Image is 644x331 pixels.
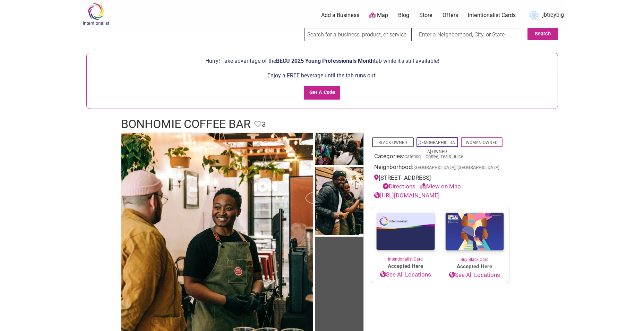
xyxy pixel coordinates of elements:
[371,262,440,270] span: Accepted Here
[121,116,251,133] h1: Bonhomie Coffee Bar
[371,207,440,256] img: Intentionalist Card
[398,11,409,19] a: Blog
[526,9,564,22] a: jbtreybig
[378,140,407,145] a: Black-Owned
[466,140,498,145] a: Woman-Owned
[416,28,523,41] input: Enter a Neighborhood, City, or State
[374,152,506,163] div: Categories:
[468,11,516,19] a: Intentionalist Cards
[79,3,112,25] img: Intentionalist
[374,163,506,173] div: Neighborhood:
[90,57,554,66] p: Hurry! Take advantage of the tab while it's still available!
[90,71,554,80] p: Enjoy a FREE beverage until the tab runs out!
[440,207,509,256] img: Buy Black Card
[443,11,458,19] a: Offers
[262,119,266,130] span: 3
[254,121,261,128] i: Favorite
[383,183,415,190] a: Directions
[426,154,463,159] a: Coffee, Tea & Juice
[371,270,440,279] a: See All Locations
[404,154,421,159] a: Catering
[440,271,509,280] a: See All Locations
[374,173,506,191] div: [STREET_ADDRESS]
[369,11,388,19] a: Map
[371,207,440,262] a: Intentionalist Card
[276,58,374,64] span: BECU 2025 Young Professionals Month
[527,28,558,40] button: Search
[440,207,509,263] a: Buy Black Card
[413,165,499,170] span: [GEOGRAPHIC_DATA], [GEOGRAPHIC_DATA]
[420,183,461,190] a: View on Map
[304,28,412,41] input: Search for a business, product, or service
[440,263,509,271] span: Accepted Here
[419,11,432,19] a: Store
[304,86,340,100] input: Get A Code
[374,192,440,199] a: [URL][DOMAIN_NAME]
[321,11,359,19] a: Add a Business
[418,140,457,154] a: [DEMOGRAPHIC_DATA]-Owned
